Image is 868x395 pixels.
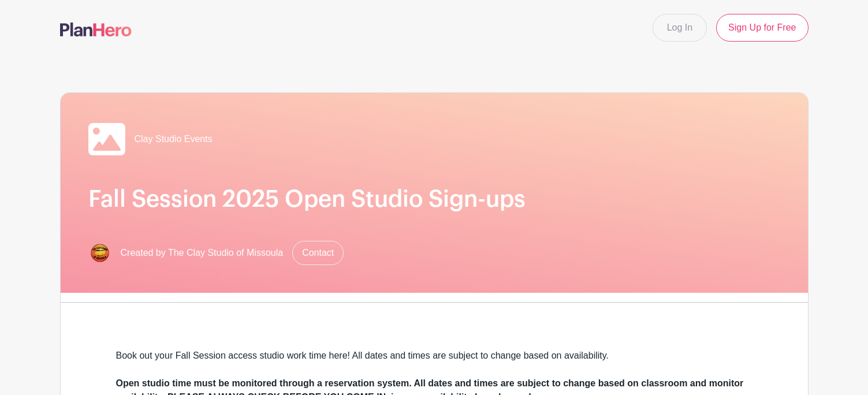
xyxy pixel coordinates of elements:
a: Log In [653,14,707,42]
span: Created by The Clay Studio of Missoula [121,246,284,260]
img: logo-507f7623f17ff9eddc593b1ce0a138ce2505c220e1c5a4e2b4648c50719b7d32.svg [60,23,132,36]
a: Sign Up for Free [716,14,808,42]
img: New%20Sticker.png [88,241,111,264]
span: Clay Studio Events [135,132,213,146]
a: Contact [292,241,344,265]
h1: Fall Session 2025 Open Studio Sign-ups [88,185,780,213]
div: Book out your Fall Session access studio work time here! All dates and times are subject to chang... [116,349,752,377]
